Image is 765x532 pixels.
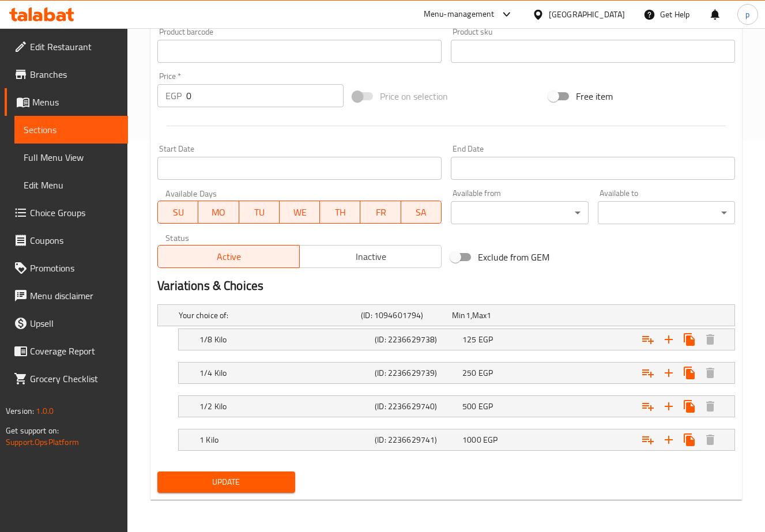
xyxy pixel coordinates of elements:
a: Menus [5,88,128,116]
span: Edit Menu [24,178,119,192]
span: Full Menu View [24,150,119,164]
h5: 1/4 Kilo [199,367,370,379]
span: FR [365,204,396,221]
span: EGP [478,399,493,414]
span: 1000 [462,432,481,447]
span: Inactive [304,248,437,265]
h5: (ID: 2236629741) [375,434,458,446]
span: Min [452,308,465,323]
span: Coverage Report [30,344,119,358]
p: EGP [165,89,182,103]
button: TH [320,201,360,224]
button: SA [401,201,442,224]
span: Max [472,308,487,323]
span: Grocery Checklist [30,372,119,386]
button: Add choice group [638,329,658,350]
button: Delete 1/8 Kilo [700,329,721,350]
input: Please enter product barcode [157,40,442,63]
a: Coverage Report [5,337,128,365]
a: Edit Menu [14,171,128,199]
button: Clone new choice [679,329,700,350]
span: 250 [462,365,476,380]
h5: Your choice of: [179,310,356,321]
span: Get support on: [6,423,59,438]
input: Please enter price [186,84,344,107]
button: Delete 1/2 Kilo [700,396,721,417]
div: Expand [158,305,734,326]
span: Update [167,475,285,489]
span: 500 [462,399,476,414]
button: WE [280,201,320,224]
h2: Variations & Choices [157,277,735,295]
div: Expand [179,396,734,417]
button: Add choice group [638,363,658,383]
a: Sections [14,116,128,144]
span: Price on selection [380,89,448,103]
span: EGP [478,365,493,380]
a: Edit Restaurant [5,33,128,61]
span: Free item [576,89,613,103]
button: TU [239,201,280,224]
span: Coupons [30,233,119,247]
span: Choice Groups [30,206,119,220]
button: Clone new choice [679,429,700,450]
span: WE [284,204,315,221]
a: Branches [5,61,128,88]
button: Delete 1/4 Kilo [700,363,721,383]
a: Grocery Checklist [5,365,128,393]
button: Clone new choice [679,396,700,417]
h5: 1/2 Kilo [199,401,370,412]
button: SU [157,201,198,224]
button: FR [360,201,401,224]
a: Menu disclaimer [5,282,128,310]
span: EGP [483,432,498,447]
span: Version: [6,403,34,418]
span: SA [406,204,437,221]
a: Full Menu View [14,144,128,171]
h5: (ID: 2236629739) [375,367,458,379]
div: , [452,310,538,321]
span: EGP [478,332,493,347]
span: SU [163,204,194,221]
input: Please enter product sku [451,40,735,63]
span: Sections [24,123,119,137]
button: Add new choice [658,329,679,350]
a: Choice Groups [5,199,128,227]
span: Menus [32,95,119,109]
div: Expand [179,329,734,350]
span: Active [163,248,295,265]
div: Expand [179,429,734,450]
span: 1.0.0 [36,403,54,418]
a: Upsell [5,310,128,337]
a: Promotions [5,254,128,282]
span: Edit Restaurant [30,40,119,54]
span: Menu disclaimer [30,289,119,303]
span: p [745,8,749,21]
button: Add new choice [658,429,679,450]
button: Add new choice [658,363,679,383]
span: TU [244,204,275,221]
span: 125 [462,332,476,347]
span: Upsell [30,316,119,330]
button: Clone new choice [679,363,700,383]
button: MO [198,201,239,224]
h5: (ID: 2236629740) [375,401,458,412]
h5: (ID: 2236629738) [375,334,458,345]
button: Active [157,245,300,268]
span: Branches [30,67,119,81]
div: ​ [451,201,588,224]
span: Exclude from GEM [478,250,549,264]
button: Add choice group [638,429,658,450]
button: Delete 1 Kilo [700,429,721,450]
span: TH [325,204,356,221]
div: ​ [598,201,735,224]
button: Add new choice [658,396,679,417]
a: Support.OpsPlatform [6,435,79,450]
button: Inactive [299,245,442,268]
span: Promotions [30,261,119,275]
div: [GEOGRAPHIC_DATA] [549,8,625,21]
button: Update [157,471,295,493]
div: Expand [179,363,734,383]
a: Coupons [5,227,128,254]
h5: (ID: 1094601794) [361,310,447,321]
